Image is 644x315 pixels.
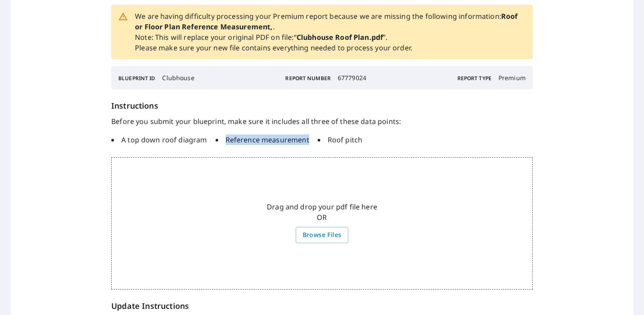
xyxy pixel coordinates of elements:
p: Before you submit your blueprint, make sure it includes all three of these data points: [111,116,533,127]
li: Roof pitch [318,134,363,145]
label: Browse Files [296,227,349,243]
p: Update Instructions [111,300,533,312]
strong: Clubhouse Roof Plan.pdf [297,32,383,42]
p: Drag and drop your pdf file here OR [267,202,377,223]
p: Clubhouse [162,73,194,82]
p: Report Number [285,74,330,82]
p: Premium [499,73,526,82]
p: Blueprint ID [118,74,155,82]
p: Report Type [457,74,492,82]
li: A top down roof diagram [111,134,207,145]
h6: Instructions [111,100,533,112]
p: We are having difficulty processing your Premium report because we are missing the following info... [135,11,526,53]
span: Browse Files [303,230,342,241]
li: Reference measurement [216,134,309,145]
p: 67779024 [338,73,366,82]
